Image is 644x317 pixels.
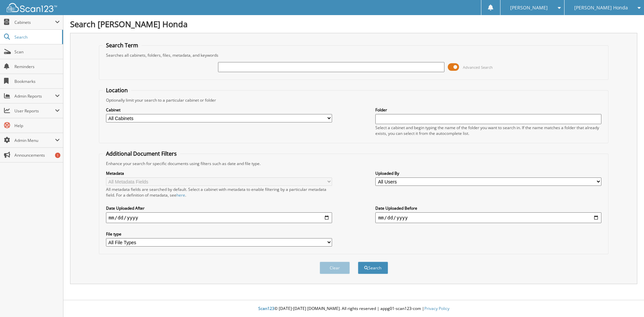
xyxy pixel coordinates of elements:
div: © [DATE]-[DATE] [DOMAIN_NAME]. All rights reserved | appg01-scan123-com | [63,301,644,317]
legend: Additional Document Filters [103,150,180,157]
div: Searches all cabinets, folders, files, metadata, and keywords [103,52,605,58]
button: Clear [320,262,350,274]
label: Cabinet [106,107,332,113]
button: Search [358,262,388,274]
span: Reminders [14,64,60,69]
div: 1 [55,153,60,158]
span: Scan123 [258,306,274,311]
span: Admin Reports [14,93,55,99]
div: All metadata fields are searched by default. Select a cabinet with metadata to enable filtering b... [106,187,332,198]
span: Advanced Search [463,65,493,70]
a: Privacy Policy [424,306,449,311]
span: Admin Menu [14,138,55,143]
span: [PERSON_NAME] Honda [574,6,628,10]
div: Enhance your search for specific documents using filters such as date and file type. [103,161,605,166]
span: Help [14,123,60,128]
label: Date Uploaded Before [375,205,601,211]
input: start [106,212,332,223]
label: Date Uploaded After [106,205,332,211]
span: Scan [14,49,60,55]
span: Search [14,34,59,40]
legend: Location [103,87,131,94]
span: Announcements [14,152,60,158]
span: Cabinets [14,19,55,25]
span: User Reports [14,108,55,114]
label: Metadata [106,170,332,176]
div: Optionally limit your search to a particular cabinet or folder [103,97,605,103]
span: Bookmarks [14,78,60,84]
a: here [176,192,185,198]
legend: Search Term [103,42,142,49]
span: [PERSON_NAME] [510,6,548,10]
label: File type [106,231,332,237]
label: Folder [375,107,601,113]
h1: Search [PERSON_NAME] Honda [70,18,637,30]
input: end [375,212,601,223]
img: scan123-logo-white.svg [7,3,57,12]
label: Uploaded By [375,170,601,176]
div: Select a cabinet and begin typing the name of the folder you want to search in. If the name match... [375,125,601,136]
